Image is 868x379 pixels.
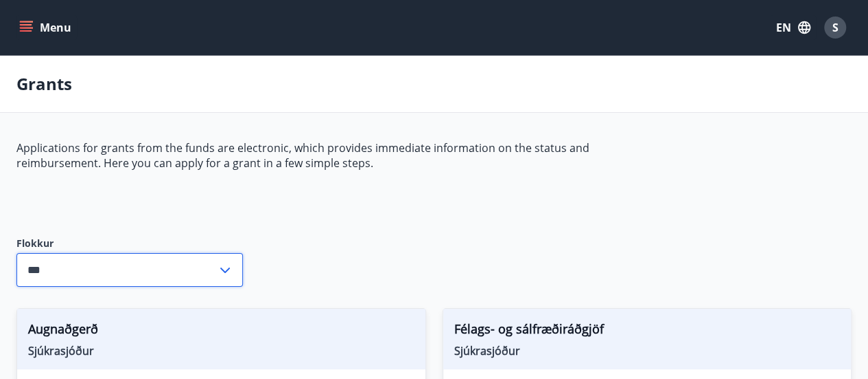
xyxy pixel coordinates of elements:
[832,20,838,35] span: S
[16,140,664,171] p: Applications for grants from the funds are electronic, which provides immediate information on th...
[16,15,77,40] button: menu
[16,72,72,96] p: Grants
[454,343,841,358] span: Sjúkrasjóður
[28,320,414,343] span: Augnaðgerð
[771,15,816,40] button: EN
[16,237,243,250] label: Flokkur
[819,11,852,44] button: S
[28,343,414,358] span: Sjúkrasjóður
[454,320,841,343] span: Félags- og sálfræðiráðgjöf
